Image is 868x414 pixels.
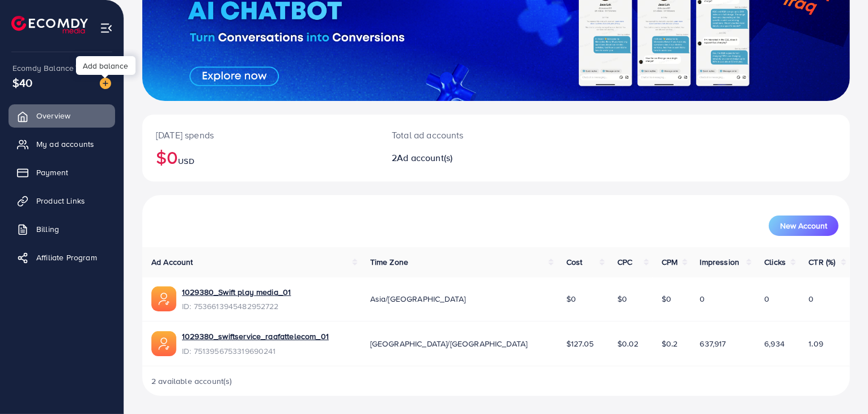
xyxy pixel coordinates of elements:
[100,22,113,35] img: menu
[36,110,70,121] span: Overview
[151,286,176,311] img: ic-ads-acc.e4c84228.svg
[100,78,111,89] img: image
[36,138,94,150] span: My ad accounts
[820,363,859,405] iframe: Chat
[370,293,466,305] span: Asia/[GEOGRAPHIC_DATA]
[392,128,541,142] p: Total ad accounts
[700,256,740,268] span: Impression
[151,375,232,387] span: 2 available account(s)
[11,16,88,33] img: logo
[617,293,627,305] span: $0
[182,286,291,298] a: 1029380_Swift play media_01
[764,293,769,305] span: 0
[808,256,835,268] span: CTR (%)
[566,256,583,268] span: Cost
[36,223,59,235] span: Billing
[769,216,839,236] button: New Account
[700,293,705,305] span: 0
[780,222,827,230] span: New Account
[566,293,576,305] span: $0
[370,338,528,349] span: [GEOGRAPHIC_DATA]/[GEOGRAPHIC_DATA]
[36,167,68,178] span: Payment
[617,256,632,268] span: CPC
[156,128,365,142] p: [DATE] spends
[392,153,541,163] h2: 2
[12,74,32,91] span: $40
[182,345,329,357] span: ID: 7513956753319690241
[397,151,452,164] span: Ad account(s)
[76,56,136,75] div: Add balance
[764,256,786,268] span: Clicks
[182,331,329,342] a: 1029380_swiftservice_raafattelecom_01
[36,252,97,263] span: Affiliate Program
[566,338,594,349] span: $127.05
[370,256,408,268] span: Time Zone
[9,189,115,212] a: Product Links
[151,331,176,356] img: ic-ads-acc.e4c84228.svg
[662,338,678,349] span: $0.2
[9,218,115,240] a: Billing
[700,338,726,349] span: 637,917
[36,195,85,206] span: Product Links
[178,155,194,167] span: USD
[12,62,74,74] span: Ecomdy Balance
[808,293,814,305] span: 0
[9,133,115,155] a: My ad accounts
[156,146,365,168] h2: $0
[9,104,115,127] a: Overview
[9,161,115,184] a: Payment
[662,293,671,305] span: $0
[617,338,639,349] span: $0.02
[764,338,785,349] span: 6,934
[808,338,823,349] span: 1.09
[151,256,193,268] span: Ad Account
[182,301,291,312] span: ID: 7536613945482952722
[662,256,678,268] span: CPM
[9,246,115,269] a: Affiliate Program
